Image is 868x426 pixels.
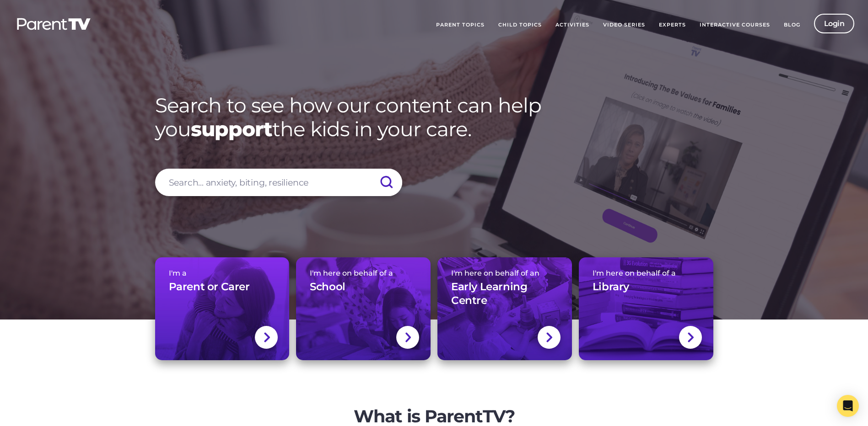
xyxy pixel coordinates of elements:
[652,14,693,37] a: Experts
[596,14,652,37] a: Video Series
[545,331,552,343] img: svg+xml;base64,PHN2ZyBlbmFibGUtYmFja2dyb3VuZD0ibmV3IDAgMCAxNC44IDI1LjciIHZpZXdCb3g9IjAgMCAxNC44ID...
[837,395,859,417] div: Open Intercom Messenger
[451,280,558,308] h3: Early Learning Centre
[451,269,558,277] span: I'm here on behalf of an
[296,257,431,360] a: I'm here on behalf of aSchool
[549,14,596,37] a: Activities
[310,269,417,277] span: I'm here on behalf of a
[579,257,713,360] a: I'm here on behalf of aLibrary
[370,169,402,196] input: Submit
[437,257,572,360] a: I'm here on behalf of anEarly Learning Centre
[169,280,250,294] h3: Parent or Carer
[155,257,290,360] a: I'm aParent or Carer
[191,117,272,141] strong: support
[814,14,855,33] a: Login
[593,269,700,277] span: I'm here on behalf of a
[169,269,276,277] span: I'm a
[593,280,629,294] h3: Library
[155,169,402,196] input: Search... anxiety, biting, resilience
[429,14,491,37] a: Parent Topics
[310,280,345,294] h3: School
[777,14,807,37] a: Blog
[687,331,694,343] img: svg+xml;base64,PHN2ZyBlbmFibGUtYmFja2dyb3VuZD0ibmV3IDAgMCAxNC44IDI1LjciIHZpZXdCb3g9IjAgMCAxNC44ID...
[404,331,411,343] img: svg+xml;base64,PHN2ZyBlbmFibGUtYmFja2dyb3VuZD0ibmV3IDAgMCAxNC44IDI1LjciIHZpZXdCb3g9IjAgMCAxNC44ID...
[16,17,92,31] img: parenttv-logo-white.4c85aaf.svg
[693,14,777,37] a: Interactive Courses
[263,331,270,343] img: svg+xml;base64,PHN2ZyBlbmFibGUtYmFja2dyb3VuZD0ibmV3IDAgMCAxNC44IDI1LjciIHZpZXdCb3g9IjAgMCAxNC44ID...
[491,14,549,37] a: Child Topics
[155,93,713,142] h1: Search to see how our content can help you the kids in your care.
